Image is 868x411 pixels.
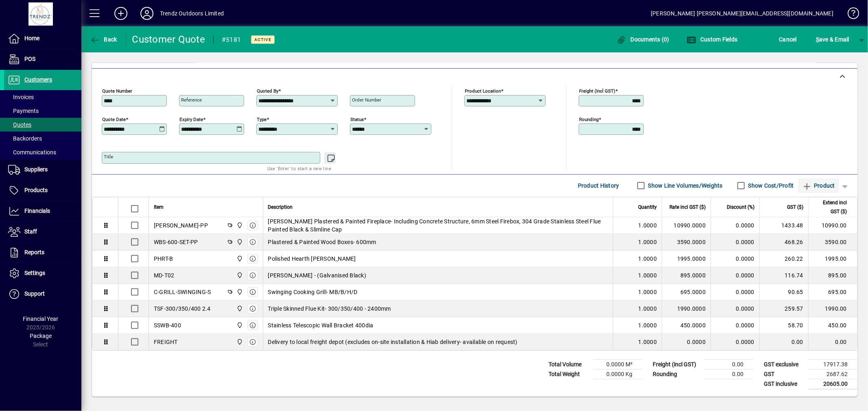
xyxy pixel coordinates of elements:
[649,359,704,369] td: Freight (incl GST)
[234,337,244,346] span: New Plymouth
[614,32,671,47] button: Documents (0)
[179,116,203,122] mat-label: Expiry date
[593,369,642,379] td: 0.0000 Kg
[711,334,759,350] td: 0.0000
[759,267,808,284] td: 116.74
[154,271,175,279] div: MD-T02
[787,203,803,212] span: GST ($)
[747,182,794,190] label: Show Cost/Profit
[638,288,657,296] span: 1.0000
[24,208,50,214] span: Financials
[711,284,759,301] td: 0.0000
[4,28,81,49] a: Home
[808,217,857,234] td: 10990.00
[154,255,173,263] div: PHRT-B
[759,317,808,334] td: 58.70
[154,288,211,296] div: C-GRILL-SWINGING-S
[4,90,81,104] a: Invoices
[667,305,706,313] div: 1990.0000
[704,359,753,369] td: 0.00
[760,369,809,379] td: GST
[24,56,35,62] span: POS
[808,234,857,251] td: 3590.00
[760,359,809,369] td: GST exclusive
[667,321,706,329] div: 450.0000
[575,178,623,193] button: Product History
[24,228,37,235] span: Staff
[181,97,202,103] mat-label: Reference
[808,267,857,284] td: 895.00
[23,316,59,322] span: Financial Year
[808,251,857,267] td: 1995.00
[24,35,39,41] span: Home
[638,338,657,346] span: 1.0000
[154,238,198,246] div: WBS-600-SET-PP
[81,32,126,47] app-page-header-button: Back
[102,88,132,93] mat-label: Quote number
[649,369,704,379] td: Rounding
[234,254,244,263] span: New Plymouth
[759,301,808,317] td: 259.57
[154,305,211,313] div: TSF-300/350/400 2.4
[257,116,267,122] mat-label: Type
[254,37,271,42] span: Active
[8,94,34,100] span: Invoices
[544,369,593,379] td: Total Weight
[684,32,740,47] button: Custom Fields
[234,221,244,230] span: New Plymouth
[132,33,206,46] div: Customer Quote
[134,6,160,21] button: Profile
[268,238,376,246] span: Plastered & Painted Wood Boxes- 600mm
[617,36,669,43] span: Documents (0)
[638,255,657,263] span: 1.0000
[234,321,244,330] span: New Plymouth
[638,271,657,279] span: 1.0000
[669,203,706,212] span: Rate incl GST ($)
[638,203,657,212] span: Quantity
[108,6,134,21] button: Add
[667,238,706,246] div: 3590.0000
[777,32,799,47] button: Cancel
[24,187,48,193] span: Products
[24,166,48,173] span: Suppliers
[8,135,42,142] span: Backorders
[268,255,356,263] span: Polished Hearth [PERSON_NAME]
[4,160,81,180] a: Suppliers
[579,88,615,93] mat-label: Freight (incl GST)
[4,180,81,201] a: Products
[544,359,593,369] td: Total Volume
[759,217,808,234] td: 1433.48
[667,221,706,229] div: 10990.0000
[268,217,608,234] span: [PERSON_NAME] Plastered & Painted Fireplace- Including Concrete Structure, 6mm Steel Firebox, 304...
[638,238,657,246] span: 1.0000
[4,118,81,132] a: Quotes
[687,36,738,43] span: Custom Fields
[234,271,244,280] span: New Plymouth
[667,288,706,296] div: 695.0000
[222,33,241,46] div: #5181
[802,179,835,192] span: Product
[638,221,657,229] span: 1.0000
[154,221,208,229] div: [PERSON_NAME]-PP
[234,238,244,247] span: New Plymouth
[154,338,178,346] div: FREIGHT
[809,369,857,379] td: 2687.62
[808,317,857,334] td: 450.00
[667,255,706,263] div: 1995.0000
[88,32,119,47] button: Back
[257,88,278,93] mat-label: Quoted by
[842,2,858,28] a: Knowledge Base
[579,116,599,122] mat-label: Rounding
[809,359,857,369] td: 17917.38
[267,164,331,173] mat-hint: Use 'Enter' to start a new line
[30,333,52,339] span: Package
[268,271,367,279] span: [PERSON_NAME] - (Galvanised Black)
[779,33,797,46] span: Cancel
[760,379,809,389] td: GST inclusive
[268,203,293,212] span: Description
[154,203,164,212] span: Item
[638,321,657,329] span: 1.0000
[808,301,857,317] td: 1990.00
[4,222,81,242] a: Staff
[24,249,44,255] span: Reports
